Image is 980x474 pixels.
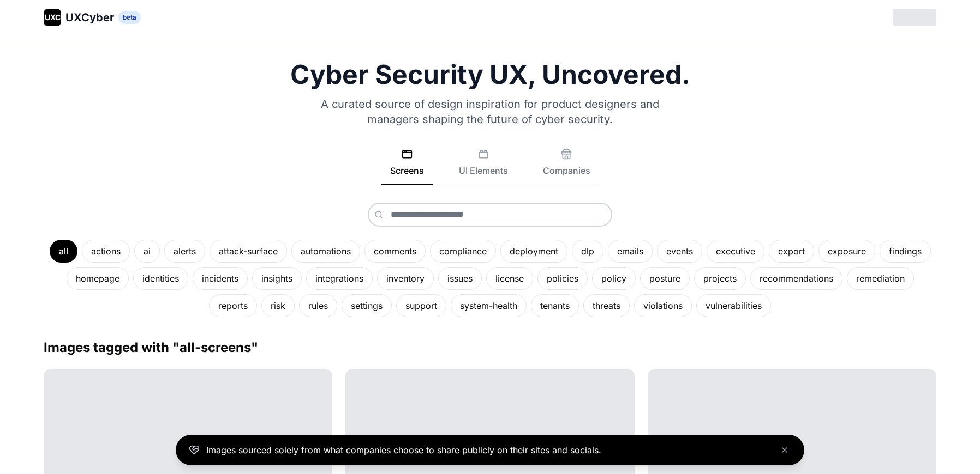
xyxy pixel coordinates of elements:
div: ai [134,240,160,263]
div: policies [537,267,588,290]
div: tenants [531,294,579,317]
div: findings [880,240,931,263]
div: deployment [500,240,567,263]
div: rules [299,294,337,317]
div: all [50,240,77,263]
div: remediation [847,267,914,290]
div: posture [640,267,690,290]
div: policy [592,267,636,290]
div: compliance [430,240,496,263]
div: violations [634,294,692,317]
div: projects [694,267,746,290]
div: identities [133,267,188,290]
div: emails [608,240,653,263]
div: export [769,240,814,263]
span: UXCyber [65,10,114,25]
div: executive [707,240,764,263]
div: license [486,267,533,290]
div: recommendations [750,267,842,290]
div: vulnerabilities [696,294,771,317]
div: reports [209,294,257,317]
button: Close banner [778,443,791,457]
p: Images sourced solely from what companies choose to share publicly on their sites and socials. [206,443,601,457]
div: comments [364,240,426,263]
span: beta [118,11,141,24]
div: alerts [164,240,205,263]
button: Screens [381,149,433,185]
div: inventory [377,267,434,290]
div: exposure [818,240,875,263]
div: support [396,294,446,317]
div: actions [82,240,130,263]
div: homepage [67,267,129,290]
span: UXC [45,12,61,23]
div: integrations [306,267,373,290]
div: risk [261,294,295,317]
a: UXCUXCyberbeta [44,9,141,26]
div: dlp [572,240,603,263]
div: insights [252,267,302,290]
div: incidents [193,267,248,290]
div: system-health [451,294,527,317]
h2: Images tagged with " all-screens " [44,339,936,356]
p: A curated source of design inspiration for product designers and managers shaping the future of c... [307,96,673,127]
div: events [657,240,702,263]
h1: Cyber Security UX, Uncovered. [44,62,936,88]
button: Companies [534,149,599,185]
div: attack-surface [210,240,287,263]
button: UI Elements [450,149,517,185]
div: automations [291,240,360,263]
div: settings [342,294,392,317]
div: threats [583,294,630,317]
div: issues [438,267,482,290]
